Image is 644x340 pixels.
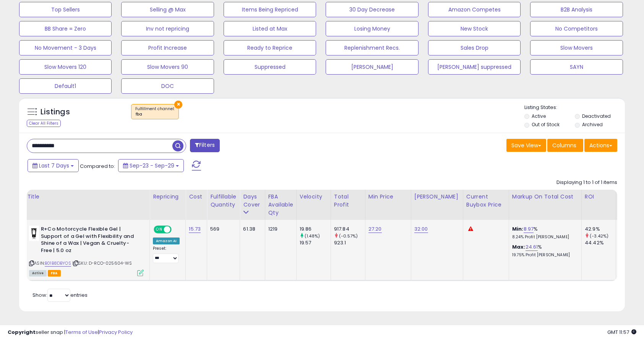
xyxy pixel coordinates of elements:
[19,40,112,55] button: No Movement - 3 Days
[590,233,608,239] small: (-3.42%)
[300,239,331,246] div: 19.57
[32,291,88,299] span: Show: entries
[339,233,358,239] small: (-0.57%)
[27,193,146,201] div: Title
[210,226,234,233] div: 569
[153,238,180,244] div: Amazon AI
[41,107,70,117] h5: Listings
[19,2,112,17] button: Top Sellers
[170,226,183,233] span: OFF
[414,225,428,233] a: 32.00
[153,246,180,263] div: Preset:
[506,139,546,152] button: Save View
[80,163,115,170] span: Compared to:
[428,59,521,75] button: [PERSON_NAME] suppressed
[584,139,617,152] button: Actions
[524,104,625,111] p: Listing States:
[135,112,175,117] div: fba
[582,121,603,128] label: Archived
[512,244,576,258] div: %
[224,40,316,55] button: Ready to Reprice
[547,139,583,152] button: Columns
[512,193,578,201] div: Markup on Total Cost
[532,121,560,128] label: Out of Stock
[428,21,521,36] button: New Stock
[512,243,526,251] b: Max:
[268,193,293,217] div: FBA Available Qty
[607,329,636,336] span: 2025-10-8 11:57 GMT
[530,59,623,75] button: SAYN
[334,239,365,246] div: 923.1
[326,40,418,55] button: Replenishment Recs.
[326,59,418,75] button: [PERSON_NAME]
[121,21,214,36] button: Inv not repricing
[512,226,576,240] div: %
[300,193,328,201] div: Velocity
[65,329,98,336] a: Terms of Use
[224,2,316,17] button: Items Being Repriced
[509,190,581,220] th: The percentage added to the cost of goods (COGS) that forms the calculator for Min & Max prices.
[326,21,418,36] button: Losing Money
[48,270,61,277] span: FBA
[334,193,362,209] div: Total Profit
[27,120,61,127] div: Clear All Filters
[334,226,365,233] div: 917.84
[19,21,112,36] button: BB Share = Zero
[153,193,182,201] div: Repricing
[8,329,133,336] div: seller snap | |
[121,78,214,94] button: DOC
[524,225,534,233] a: 8.97
[39,162,69,169] span: Last 7 Days
[8,329,36,336] strong: Copyright
[582,113,611,119] label: Deactivated
[556,179,617,186] div: Displaying 1 to 1 of 1 items
[368,193,408,201] div: Min Price
[414,193,460,201] div: [PERSON_NAME]
[135,106,175,117] span: Fulfillment channel :
[512,225,524,233] b: Min:
[29,270,47,277] span: All listings currently available for purchase on Amazon
[466,193,506,209] div: Current Buybox Price
[530,21,623,36] button: No Competitors
[512,252,576,258] p: 19.75% Profit [PERSON_NAME]
[174,101,182,109] button: ×
[19,59,112,75] button: Slow Movers 120
[243,193,261,209] div: Days Cover
[585,226,616,233] div: 42.9%
[268,226,290,233] div: 1219
[224,21,316,36] button: Listed at Max
[428,2,521,17] button: Amazon Competes
[29,226,144,275] div: ASIN:
[19,78,112,94] button: Default1
[121,40,214,55] button: Profit Increase
[512,234,576,240] p: 8.24% Profit [PERSON_NAME]
[305,233,320,239] small: (1.48%)
[368,225,382,233] a: 27.20
[243,226,259,233] div: 61.38
[45,260,71,267] a: B01B8DBYOS
[532,113,546,119] label: Active
[224,59,316,75] button: Suppressed
[154,226,164,233] span: ON
[300,226,331,233] div: 19.86
[530,40,623,55] button: Slow Movers
[41,226,134,256] b: R+Co Motorcycle Flexible Gel | Support of a Gel with Flexibility and Shine of a Wax | Vegan & Cru...
[585,239,616,246] div: 44.42%
[121,59,214,75] button: Slow Movers 90
[190,139,220,152] button: Filters
[189,193,204,201] div: Cost
[99,329,133,336] a: Privacy Policy
[121,2,214,17] button: Selling @ Max
[130,162,174,169] span: Sep-23 - Sep-29
[210,193,237,209] div: Fulfillable Quantity
[189,225,201,233] a: 15.73
[118,159,184,172] button: Sep-23 - Sep-29
[29,226,39,241] img: 31RYcdyJfZL._SL40_.jpg
[585,193,613,201] div: ROI
[326,2,418,17] button: 30 Day Decrease
[530,2,623,17] button: B2B Analysis
[28,159,79,172] button: Last 7 Days
[72,260,132,266] span: | SKU: D-RCO-025604-WS
[552,142,576,149] span: Columns
[526,243,538,251] a: 24.61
